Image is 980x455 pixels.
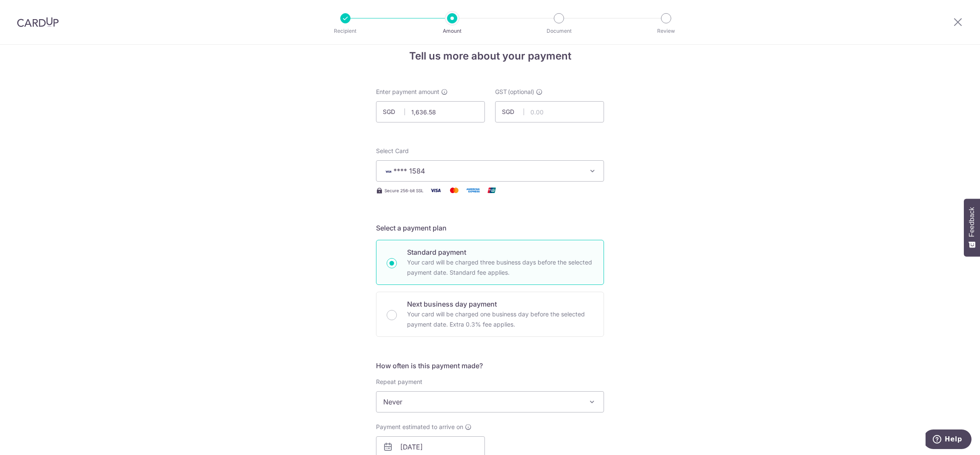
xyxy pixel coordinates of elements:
[376,391,604,412] span: Never
[376,88,439,96] span: Enter payment amount
[376,101,485,122] input: 0.00
[314,27,377,35] p: Recipient
[427,185,444,196] img: Visa
[483,185,500,196] img: Union Pay
[635,27,698,35] p: Review
[376,361,604,371] h5: How often is this payment made?
[407,247,593,257] p: Standard payment
[376,423,463,431] span: Payment estimated to arrive on
[495,88,507,96] span: GST
[446,185,463,196] img: Mastercard
[407,257,593,278] p: Your card will be charged three business days before the selected payment date. Standard fee appl...
[508,88,534,96] span: (optional)
[383,168,393,174] img: VISA
[376,147,409,154] span: translation missing: en.payables.payment_networks.credit_card.summary.labels.select_card
[407,309,593,330] p: Your card will be charged one business day before the selected payment date. Extra 0.3% fee applies.
[383,108,405,116] span: SGD
[464,185,481,196] img: American Express
[968,207,976,237] span: Feedback
[385,187,424,194] span: Secure 256-bit SSL
[926,429,971,451] iframe: Opens a widget where you can find more information
[376,48,604,64] h4: Tell us more about your payment
[421,27,484,35] p: Amount
[527,27,590,35] p: Document
[376,223,604,233] h5: Select a payment plan
[495,101,604,122] input: 0.00
[376,378,422,386] label: Repeat payment
[376,392,604,412] span: Never
[407,299,593,309] p: Next business day payment
[17,17,59,27] img: CardUp
[964,199,980,256] button: Feedback - Show survey
[502,108,524,116] span: SGD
